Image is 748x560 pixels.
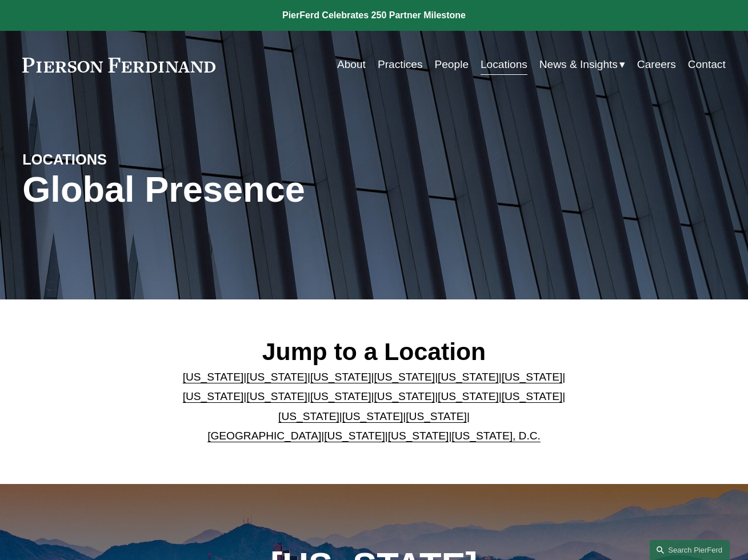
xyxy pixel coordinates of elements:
[481,54,527,75] a: Locations
[539,55,618,74] span: News & Insights
[169,367,579,446] p: | | | | | | | | | | | | | | | | | |
[183,390,244,402] a: [US_STATE]
[688,54,726,75] a: Contact
[342,410,403,422] a: [US_STATE]
[310,390,371,402] a: [US_STATE]
[22,169,491,210] h1: Global Presence
[310,371,371,383] a: [US_STATE]
[502,390,563,402] a: [US_STATE]
[539,54,625,75] a: folder dropdown
[378,54,423,75] a: Practices
[502,371,563,383] a: [US_STATE]
[438,390,499,402] a: [US_STATE]
[374,390,435,402] a: [US_STATE]
[434,54,469,75] a: People
[246,371,307,383] a: [US_STATE]
[183,371,244,383] a: [US_STATE]
[637,54,676,75] a: Careers
[207,430,321,442] a: [GEOGRAPHIC_DATA]
[438,371,499,383] a: [US_STATE]
[406,410,467,422] a: [US_STATE]
[22,150,198,169] h4: LOCATIONS
[650,540,730,560] a: Search this site
[278,410,339,422] a: [US_STATE]
[374,371,435,383] a: [US_STATE]
[337,54,366,75] a: About
[388,430,449,442] a: [US_STATE]
[451,430,541,442] a: [US_STATE], D.C.
[324,430,385,442] a: [US_STATE]
[246,390,307,402] a: [US_STATE]
[169,337,579,367] h2: Jump to a Location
